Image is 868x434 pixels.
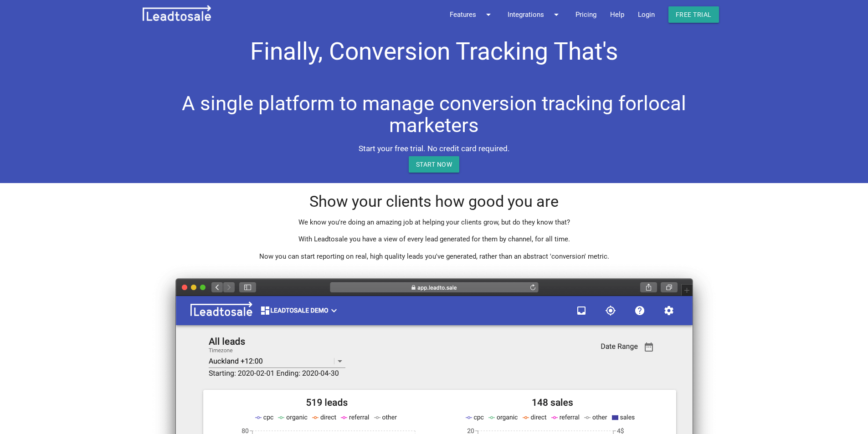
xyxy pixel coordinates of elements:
[409,156,460,173] a: START NOW
[143,234,726,245] p: With Leadtosale you have a view of every lead generated for them by channel, for all time.
[389,92,686,137] span: local marketers
[143,251,726,262] p: Now you can start reporting on real, high quality leads you've generated, rather than an abstract...
[143,92,726,136] h2: A single platform to manage conversion tracking for
[143,29,726,70] h1: Finally, Conversion Tracking That's
[668,6,719,23] a: Free trial
[143,217,726,228] p: We know you're doing an amazing job at helping your clients grow, but do they know that?
[143,144,726,153] h5: Start your free trial. No credit card required.
[143,193,726,210] h3: Show your clients how good you are
[143,5,211,21] img: leadtosale.png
